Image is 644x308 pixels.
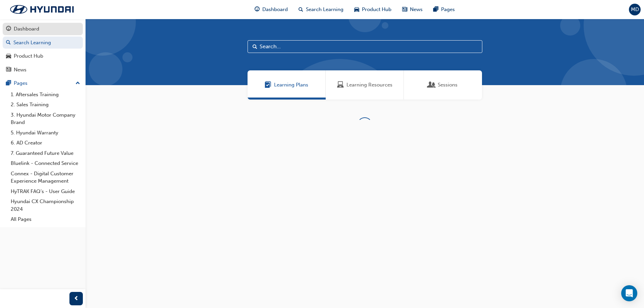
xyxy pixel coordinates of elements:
[621,285,637,301] div: Open Intercom Messenger
[428,3,460,16] a: pages-iconPages
[438,81,458,89] span: Sessions
[75,79,80,88] span: up-icon
[3,77,83,89] button: Pages
[3,2,80,16] img: Trak
[248,40,482,53] input: Search...
[293,3,349,16] a: search-iconSearch Learning
[346,81,392,89] span: Learning Resources
[14,52,43,60] div: Product Hub
[629,4,641,15] button: MD
[428,81,435,89] span: Sessions
[3,64,83,76] a: News
[265,81,271,89] span: Learning Plans
[14,66,26,74] div: News
[253,43,257,51] span: Search
[6,80,11,86] span: pages-icon
[6,67,11,73] span: news-icon
[631,6,639,13] span: MD
[3,23,83,35] a: Dashboard
[8,89,83,100] a: 1. Aftersales Training
[3,50,83,62] a: Product Hub
[8,169,83,186] a: Connex - Digital Customer Experience Management
[8,138,83,148] a: 6. AD Creator
[8,186,83,197] a: HyTRAK FAQ's - User Guide
[397,3,428,16] a: news-iconNews
[248,70,326,100] a: Learning PlansLearning Plans
[262,6,288,13] span: Dashboard
[349,3,397,16] a: car-iconProduct Hub
[274,81,308,89] span: Learning Plans
[433,5,438,14] span: pages-icon
[8,148,83,159] a: 7. Guaranteed Future Value
[3,37,83,49] a: Search Learning
[6,53,11,59] span: car-icon
[402,5,407,14] span: news-icon
[410,6,423,13] span: News
[404,70,482,100] a: SessionsSessions
[6,26,11,32] span: guage-icon
[306,6,343,13] span: Search Learning
[299,5,303,14] span: search-icon
[14,79,28,87] div: Pages
[8,196,83,214] a: Hyundai CX Championship 2024
[255,5,260,14] span: guage-icon
[8,100,83,110] a: 2. Sales Training
[337,81,344,89] span: Learning Resources
[8,128,83,138] a: 5. Hyundai Warranty
[362,6,391,13] span: Product Hub
[354,5,359,14] span: car-icon
[441,6,455,13] span: Pages
[8,110,83,128] a: 3. Hyundai Motor Company Brand
[14,25,39,33] div: Dashboard
[326,70,404,100] a: Learning ResourcesLearning Resources
[8,158,83,169] a: Bluelink - Connected Service
[249,3,293,16] a: guage-iconDashboard
[6,40,11,46] span: search-icon
[74,295,79,303] span: prev-icon
[8,214,83,225] a: All Pages
[3,21,83,77] button: DashboardSearch LearningProduct HubNews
